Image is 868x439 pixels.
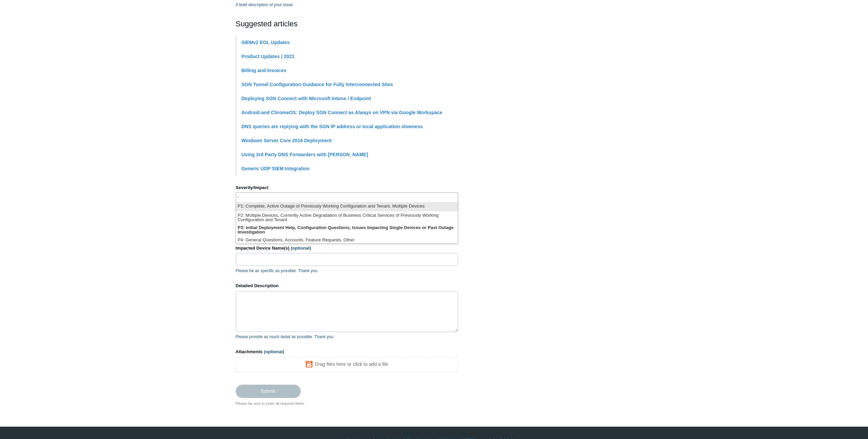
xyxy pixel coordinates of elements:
[242,68,286,73] a: Billing and Invoices
[236,401,458,407] div: Please be sure to enter all required fields.
[236,334,458,340] p: Please provide as much detail as possible. Thank you.
[242,124,423,129] a: DNS queries are replying with the SGN IP address or local application slowness
[242,82,393,87] a: SGN Tunnel Configuration Guidance for Fully Interconnected Sites
[236,282,458,289] label: Detailed Description
[236,268,458,274] p: Please be as specific as possible. Thank you.
[236,193,458,202] li: -
[236,2,458,8] p: A brief description of your issue.
[236,211,458,224] li: P2: Multiple Devices, Currently Active Degradation of Business Critical Services of Previously Wo...
[236,18,458,29] h2: Suggested articles
[242,166,310,171] a: Generic UDP SIEM Integration
[236,385,301,398] input: Submit
[236,236,458,245] li: P4: General Questions, Accounts, Feature Requests, Other
[236,348,458,355] label: Attachments
[236,224,458,236] li: P3: Initial Deployment Help, Configuration Questions, Issues Impacting Single Devices or Past Out...
[242,110,442,115] a: Android and ChromeOS: Deploy SGN Connect as Always on VPN via Google Workspace
[242,152,368,157] a: Using 3rd Party DNS Forwarders with [PERSON_NAME]
[236,184,458,191] label: Severity/Impact
[236,202,458,211] li: P1: Complete, Active Outage of Previously Working Configuration and Tenant, Multiple Devices
[242,54,295,59] a: Product Updates | 2023
[236,245,458,252] label: Impacted Device Name(s)
[242,96,371,101] a: Deploying SGN Connect with Microsoft Intune / Endpoint
[291,245,311,251] span: (optional)
[242,40,290,45] a: SIEMv2 EOL Updates
[242,138,332,143] a: Windows Server Core 2016 Deployment
[264,349,284,354] span: (optional)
